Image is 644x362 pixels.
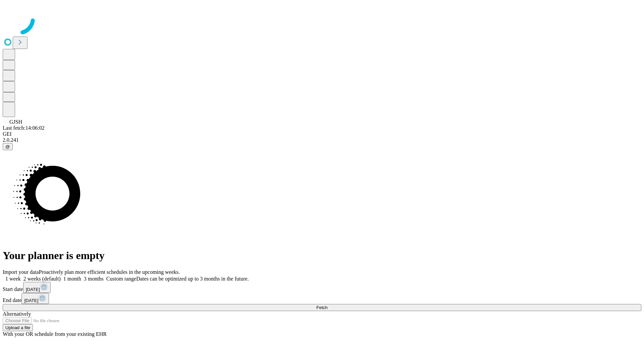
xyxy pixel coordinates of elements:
[3,304,641,311] button: Fetch
[3,137,641,143] div: 2.0.241
[23,276,61,282] span: 2 weeks (default)
[3,324,33,331] button: Upload a file
[24,298,38,303] span: [DATE]
[3,282,641,293] div: Start date
[3,125,45,131] span: Last fetch: 14:06:02
[3,269,39,275] span: Import your data
[5,276,21,282] span: 1 week
[3,311,31,317] span: Alternatively
[3,293,641,304] div: End date
[106,276,136,282] span: Custom range
[84,276,104,282] span: 3 months
[3,143,13,150] button: @
[3,249,641,262] h1: Your planner is empty
[39,269,180,275] span: Proactively plan more efficient schedules in the upcoming weeks.
[63,276,81,282] span: 1 month
[3,331,107,337] span: With your OR schedule from your existing EHR
[5,144,10,149] span: @
[136,276,249,282] span: Dates can be optimized up to 3 months in the future.
[3,131,641,137] div: GEI
[21,293,49,304] button: [DATE]
[23,282,51,293] button: [DATE]
[26,287,40,292] span: [DATE]
[9,119,22,125] span: GJSH
[316,305,327,310] span: Fetch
